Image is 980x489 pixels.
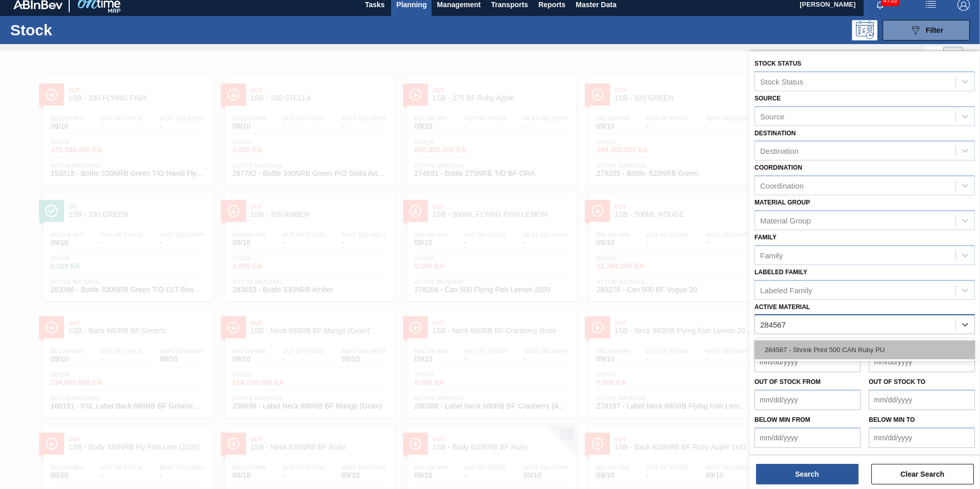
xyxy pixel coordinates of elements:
[754,95,781,102] label: Source
[10,24,164,36] h1: Stock
[869,378,925,385] label: Out of Stock to
[869,416,915,423] label: Below Min to
[926,26,943,34] span: Filter
[754,416,810,423] label: Below Min from
[754,390,861,410] input: mm/dd/yyyy
[754,164,802,171] label: Coordination
[869,352,975,372] input: mm/dd/yyyy
[883,20,970,40] button: Filter
[754,234,777,241] label: Family
[754,340,975,359] div: 284567 - Shrink Print 500 CAN Ruby PU
[760,286,812,294] div: Labeled Family
[754,427,861,448] input: mm/dd/yyyy
[754,378,821,385] label: Out of Stock from
[760,216,811,225] div: Material Group
[760,112,785,120] div: Source
[760,251,783,259] div: Family
[925,47,944,66] div: List Vision
[869,427,975,448] input: mm/dd/yyyy
[852,20,877,40] div: Programming: no user selected
[760,147,799,155] div: Destination
[869,390,975,410] input: mm/dd/yyyy
[944,47,963,66] div: Card Vision
[754,199,810,206] label: Material Group
[754,130,795,137] label: Destination
[760,181,804,190] div: Coordination
[760,77,803,86] div: Stock Status
[754,269,807,276] label: Labeled Family
[754,352,861,372] input: mm/dd/yyyy
[754,60,801,67] label: Stock Status
[754,303,810,311] label: Active Material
